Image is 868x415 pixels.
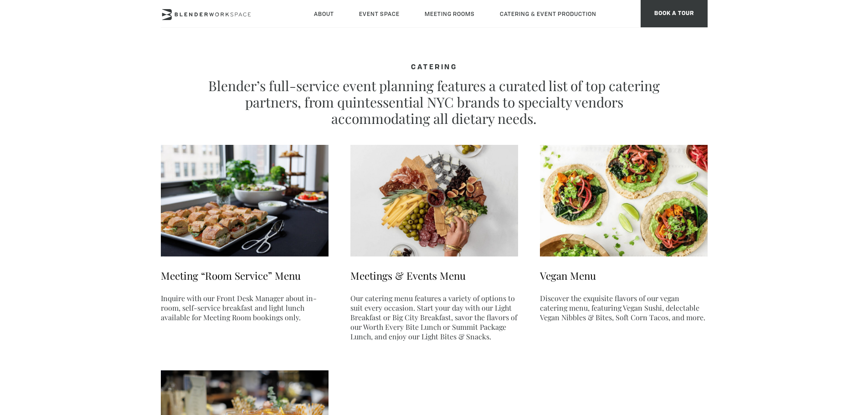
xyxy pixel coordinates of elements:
[206,77,662,127] p: Blender’s full-service event planning features a curated list of top catering partners, from quin...
[540,293,708,322] p: Discover the exquisite flavors of our vegan catering menu, featuring Vegan Sushi, delectable Vega...
[206,64,662,72] h4: CATERING
[350,269,466,282] a: Meetings & Events Menu
[540,269,596,282] a: Vegan Menu
[161,293,329,322] p: Inquire with our Front Desk Manager about in-room, self-service breakfast and light lunch availab...
[161,269,301,282] a: Meeting “Room Service” Menu
[350,293,518,341] p: Our catering menu features a variety of options to suit every occasion. Start your day with our L...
